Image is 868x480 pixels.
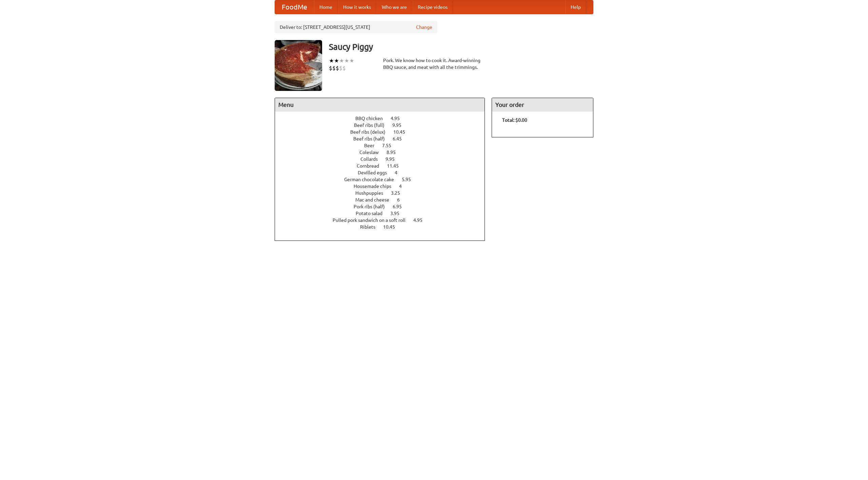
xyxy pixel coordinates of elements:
div: Deliver to: [STREET_ADDRESS][US_STATE] [275,21,437,33]
a: Beef ribs (half) 6.45 [353,136,414,141]
span: Beef ribs (full) [354,122,391,128]
li: $ [336,64,339,72]
span: 7.55 [382,143,398,148]
span: 9.95 [386,156,401,162]
span: 4 [399,184,409,189]
a: How it works [338,0,376,14]
a: FoodMe [275,0,314,14]
span: Coleslaw [359,150,386,155]
b: Total: $0.00 [502,117,527,123]
a: Recipe videos [412,0,453,14]
a: Home [314,0,338,14]
span: 6.45 [393,136,409,141]
span: 9.95 [392,122,408,128]
a: Potato salad 3.95 [356,211,412,216]
span: Housemade chips [354,184,398,189]
a: German chocolate cake 5.95 [344,177,423,182]
span: 4.95 [391,116,407,121]
span: Beef ribs (half) [353,136,392,141]
span: Pulled pork sandwich on a soft roll [333,217,412,223]
span: 3.25 [391,190,407,196]
span: 5.95 [402,177,418,182]
a: Mac and cheese 6 [355,197,412,203]
span: 6.95 [393,204,409,209]
li: $ [339,64,342,72]
a: Housemade chips 4 [354,184,414,189]
div: Pork. We know how to cook it. Award-winning BBQ sauce, and meat with all the trimmings. [383,57,485,71]
li: $ [342,64,346,72]
span: 8.95 [387,150,402,155]
li: $ [332,64,336,72]
a: Collards 9.95 [360,156,407,162]
span: 3.95 [390,211,406,216]
span: BBQ chicken [355,116,390,121]
a: Cornbread 11.45 [357,163,411,169]
a: Help [565,0,586,14]
a: Riblets 10.45 [360,224,408,230]
span: 10.45 [383,224,402,230]
img: angular.jpg [275,40,322,91]
h4: Menu [275,98,485,112]
a: Beef ribs (full) 9.95 [354,122,414,128]
a: Beef ribs (delux) 10.45 [350,129,418,135]
span: Collards [360,156,384,162]
li: ★ [329,57,334,64]
a: Hushpuppies 3.25 [355,190,413,196]
span: 6 [397,197,407,203]
a: Change [416,24,432,31]
li: ★ [344,57,349,64]
li: ★ [334,57,339,64]
span: Mac and cheese [355,197,396,203]
span: 4.95 [413,217,429,223]
li: ★ [349,57,354,64]
a: Pulled pork sandwich on a soft roll 4.95 [333,217,435,223]
li: ★ [339,57,344,64]
span: Hushpuppies [355,190,390,196]
span: Devilled eggs [358,170,394,175]
a: Pork ribs (half) 6.95 [354,204,414,209]
span: Cornbread [357,163,386,169]
span: Pork ribs (half) [354,204,392,209]
span: 10.45 [393,129,412,135]
span: German chocolate cake [344,177,401,182]
span: Beef ribs (delux) [350,129,392,135]
span: Beer [364,143,381,148]
a: Beer 7.55 [364,143,404,148]
a: Devilled eggs 4 [358,170,410,175]
a: Who we are [376,0,412,14]
span: 11.45 [387,163,406,169]
span: Potato salad [356,211,389,216]
span: Riblets [360,224,382,230]
li: $ [329,64,332,72]
h3: Saucy Piggy [329,40,593,54]
a: BBQ chicken 4.95 [355,116,412,121]
a: Coleslaw 8.95 [359,150,408,155]
h4: Your order [492,98,593,112]
span: 4 [395,170,404,175]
